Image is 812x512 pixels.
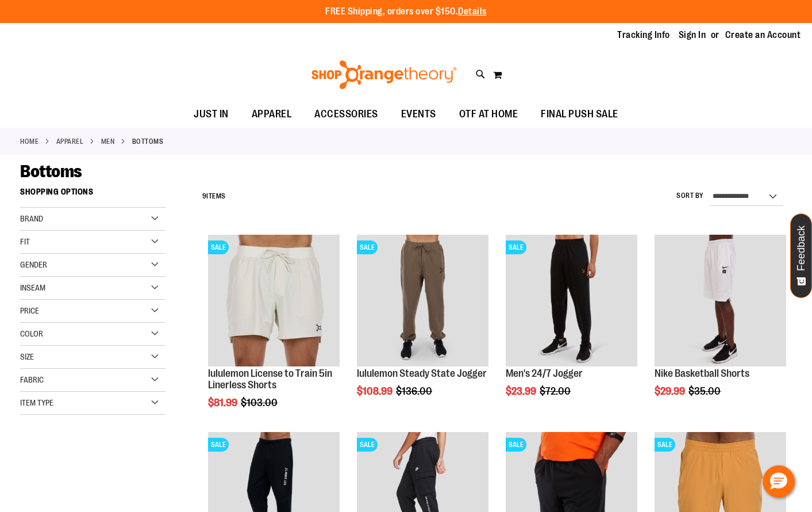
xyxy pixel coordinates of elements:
a: Nike Basketball Shorts [655,368,749,379]
a: Sign In [679,29,706,41]
div: product [500,229,643,426]
span: $72.00 [540,385,572,397]
a: APPAREL [240,101,303,127]
span: APPAREL [252,101,292,127]
span: Brand [20,214,43,223]
span: Fabric [20,375,44,384]
span: SALE [357,240,378,254]
div: product [351,229,494,426]
a: Create an Account [725,29,801,41]
span: $108.99 [357,385,394,397]
span: $29.99 [655,385,687,397]
img: lululemon License to Train 5in Linerless Shorts [208,235,340,366]
span: $35.00 [688,385,722,397]
strong: Bottoms [132,136,164,147]
span: SALE [208,438,229,452]
a: Tracking Info [617,29,670,41]
img: Product image for Nike Basketball Shorts [655,235,786,366]
a: EVENTS [390,101,448,128]
span: Price [20,306,39,315]
span: SALE [208,240,229,254]
span: EVENTS [401,101,436,127]
a: JUST IN [182,101,240,128]
img: Shop Orangetheory [310,60,459,89]
span: $81.99 [208,397,239,408]
div: product [649,229,792,426]
span: Inseam [20,283,45,292]
a: MEN [101,136,115,147]
a: APPAREL [56,136,84,147]
span: SALE [506,240,526,254]
p: FREE Shipping, orders over $150. [325,5,487,18]
a: lululemon License to Train 5in Linerless ShortsSALE [208,235,340,368]
span: ACCESSORIES [314,101,378,127]
button: Feedback - Show survey [790,213,812,298]
span: Color [20,329,43,338]
span: OTF AT HOME [459,101,518,127]
span: Fit [20,237,30,246]
span: Size [20,352,34,361]
a: lululemon License to Train 5in Linerless Shorts [208,368,332,391]
img: lululemon Steady State Jogger [357,235,488,366]
span: Item Type [20,398,53,407]
label: Sort By [676,191,704,201]
img: Product image for 24/7 Jogger [506,235,637,366]
button: Hello, have a question? Let’s chat. [763,465,795,498]
span: JUST IN [194,101,229,127]
a: Product image for Nike Basketball Shorts [655,235,786,368]
a: ACCESSORIES [303,101,390,128]
a: Details [458,6,487,17]
a: Home [20,136,39,147]
a: Men's 24/7 Jogger [506,368,583,379]
span: SALE [357,438,378,452]
span: Gender [20,260,47,269]
span: SALE [506,438,526,452]
span: SALE [655,438,675,452]
span: Feedback [796,226,807,271]
a: lululemon Steady State JoggerSALE [357,235,488,368]
strong: Shopping Options [20,182,166,208]
span: $103.00 [241,397,279,408]
a: OTF AT HOME [448,101,530,128]
span: FINAL PUSH SALE [541,101,618,127]
a: FINAL PUSH SALE [529,101,630,128]
a: lululemon Steady State Jogger [357,368,487,379]
span: $23.99 [506,385,538,397]
a: Product image for 24/7 JoggerSALE [506,235,637,368]
h2: Items [202,188,226,205]
span: 9 [202,192,207,200]
div: product [202,229,345,437]
span: Bottoms [20,162,82,181]
span: $136.00 [396,385,434,397]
